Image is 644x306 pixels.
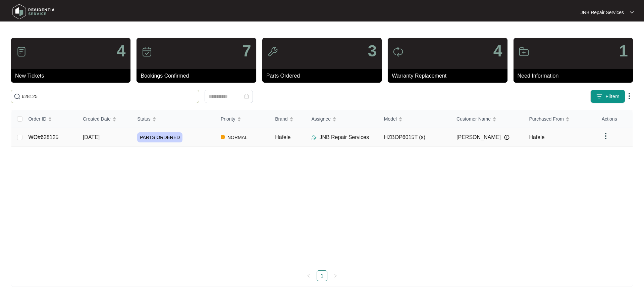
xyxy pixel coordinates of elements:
[457,115,491,123] span: Customer Name
[602,132,610,140] img: dropdown arrow
[619,43,628,59] p: 1
[625,92,633,100] img: dropdown arrow
[529,134,544,140] span: Hafele
[307,274,311,278] span: left
[303,270,314,281] li: Previous Page
[23,110,77,128] th: Order ID
[83,134,100,140] span: [DATE]
[379,128,451,147] td: HZBOP6015T (s)
[529,115,563,123] span: Purchased From
[392,72,507,80] p: Warranty Replacement
[330,270,341,281] button: right
[303,270,314,281] button: left
[393,46,404,57] img: icon
[379,110,451,128] th: Model
[596,93,603,100] img: filter icon
[137,132,182,142] span: PARTS ORDERED
[29,134,59,140] a: WO#628125
[630,11,634,14] img: dropdown arrow
[137,115,151,123] span: Status
[384,115,397,123] span: Model
[83,115,111,123] span: Created Date
[15,72,130,80] p: New Tickets
[16,46,27,57] img: icon
[270,110,306,128] th: Brand
[317,270,327,281] li: 1
[319,133,369,141] p: JNB Repair Services
[457,133,501,141] span: [PERSON_NAME]
[77,110,132,128] th: Created Date
[368,43,377,59] p: 3
[141,72,256,80] p: Bookings Confirmed
[221,115,235,123] span: Priority
[142,46,152,57] img: icon
[22,93,196,100] input: Search by Order Id, Assignee Name, Customer Name, Brand and Model
[519,46,529,57] img: icon
[29,115,47,123] span: Order ID
[221,135,225,139] img: Vercel Logo
[132,110,215,128] th: Status
[266,72,382,80] p: Parts Ordered
[451,110,524,128] th: Customer Name
[275,134,290,140] span: Häfele
[14,93,20,100] img: search-icon
[493,43,502,59] p: 4
[596,110,633,128] th: Actions
[504,135,509,140] img: Info icon
[311,115,331,123] span: Assignee
[330,270,341,281] li: Next Page
[306,110,378,128] th: Assignee
[10,2,57,22] img: residentia service logo
[275,115,287,123] span: Brand
[311,135,317,140] img: Assigner Icon
[267,46,278,57] img: icon
[581,9,624,16] p: JNB Repair Services
[215,110,270,128] th: Priority
[317,271,327,281] a: 1
[242,43,251,59] p: 7
[590,90,625,103] button: filter iconFilters
[333,274,337,278] span: right
[605,93,620,100] span: Filters
[117,43,126,59] p: 4
[225,133,250,141] span: NORMAL
[518,72,633,80] p: Need Information
[524,110,596,128] th: Purchased From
